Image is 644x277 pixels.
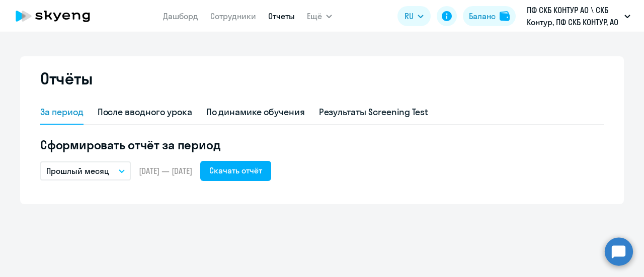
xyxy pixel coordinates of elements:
div: Скачать отчёт [209,164,262,176]
h2: Отчёты [40,68,93,88]
button: Балансbalance [463,6,516,26]
a: Отчеты [268,11,295,21]
p: ПФ СКБ КОНТУР АО \ СКБ Контур, ПФ СКБ КОНТУР, АО [527,4,620,28]
div: Результаты Screening Test [319,106,429,119]
a: Сотрудники [210,11,256,21]
span: Ещё [307,10,322,22]
button: RU [397,6,431,26]
span: [DATE] — [DATE] [139,165,192,176]
div: Баланс [469,10,496,22]
h5: Сформировать отчёт за период [40,137,604,153]
p: Прошлый месяц [46,165,109,177]
div: За период [40,106,84,119]
button: ПФ СКБ КОНТУР АО \ СКБ Контур, ПФ СКБ КОНТУР, АО [522,4,635,28]
button: Ещё [307,6,332,26]
span: RU [405,10,414,22]
button: Прошлый месяц [40,161,131,180]
img: balance [500,11,510,21]
button: Скачать отчёт [200,161,271,181]
div: После вводного урока [98,106,192,119]
div: По динамике обучения [206,106,305,119]
a: Дашборд [163,11,198,21]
